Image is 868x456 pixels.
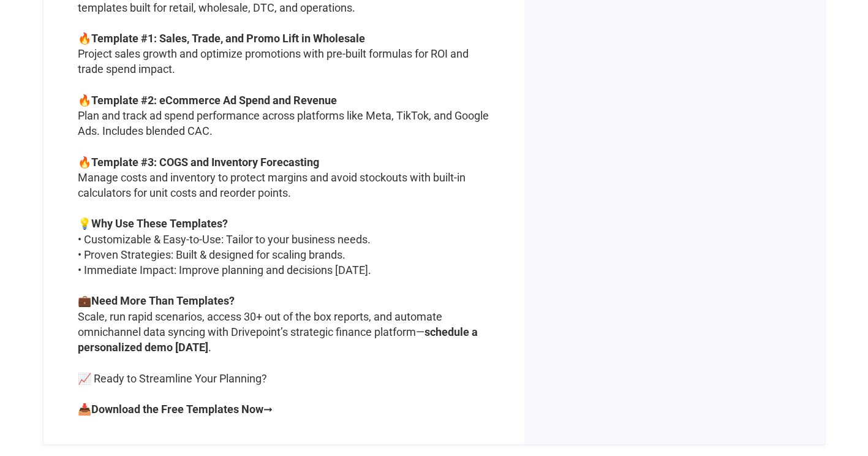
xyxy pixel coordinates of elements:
strong: Template #3: COGS and Inventory Forecasting [91,156,319,169]
strong: Template #1: Sales, Trade, and Promo Lift in Wholesale [91,32,365,45]
strong: Why Use These Templates? [91,217,228,230]
strong: Need More Than Templates? [91,294,235,307]
strong: Template #2: eCommerce Ad Spend and Revenue [91,94,337,107]
strong: Download the Free Templates Now [91,403,263,416]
